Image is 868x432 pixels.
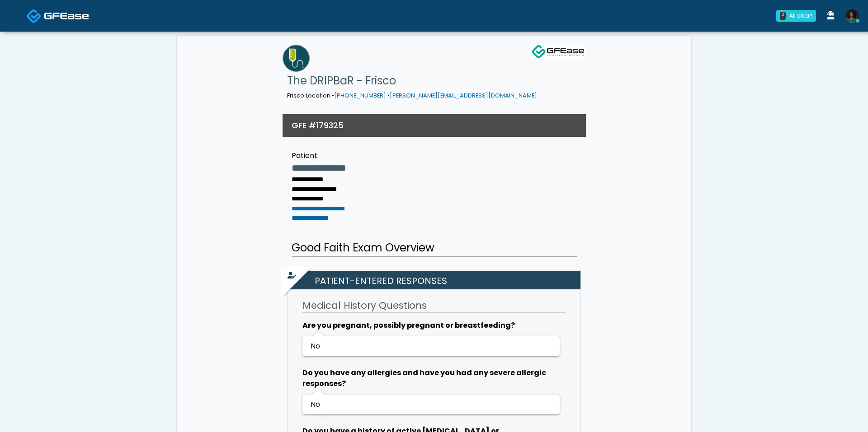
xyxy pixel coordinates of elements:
[292,150,346,161] div: Patient:
[287,72,537,90] h1: The DRIPBaR - Frisco
[27,1,89,30] a: Docovia
[302,367,546,389] b: Do you have any allergies and have you had any severe allergic responses?
[845,9,859,23] img: Rukayat Bojuwon
[292,240,577,257] h2: Good Faith Exam Overview
[390,92,537,99] a: [PERSON_NAME][EMAIL_ADDRESS][DOMAIN_NAME]
[332,92,334,99] span: •
[302,320,515,330] b: Are you pregnant, possibly pregnant or breastfeeding?
[292,271,580,289] h2: Patient-entered Responses
[311,341,320,351] span: No
[789,12,812,20] div: All clear!
[302,299,566,313] h3: Medical History Questions
[311,399,320,409] span: No
[283,45,310,72] img: The DRIPBaR - Frisco
[780,12,786,20] div: 0
[27,9,42,23] img: Docovia
[292,120,344,131] h3: GFE #179325
[287,92,537,99] small: Frisco Location
[531,45,585,59] img: GFEase Logo
[387,92,390,99] span: •
[334,92,386,99] a: [PHONE_NUMBER]
[771,6,821,25] a: 0 All clear!
[44,11,89,20] img: Docovia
